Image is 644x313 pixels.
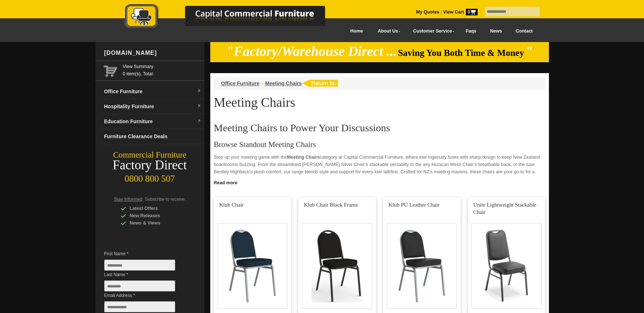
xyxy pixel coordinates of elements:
[416,10,440,15] a: My Quotes
[121,205,190,212] div: Latest Offers
[95,160,204,170] div: Factory Direct
[104,280,175,291] input: Last Name *
[95,170,204,184] div: 0800 800 507
[95,150,204,160] div: Commercial Furniture
[123,63,202,70] a: View Summary
[459,23,483,39] a: Faqs
[214,95,545,109] h1: Meeting Chairs
[287,155,320,160] strong: Meeting Chairs
[104,271,186,278] span: Last Name *
[105,4,361,33] a: Capital Commercial Furniture Logo
[104,301,175,312] input: Email Address *
[104,260,175,271] input: First Name *
[483,23,509,39] a: News
[214,154,545,183] p: Step up your meeting game with the category at Capital Commercial Furniture, where kiwi ingenuity...
[442,10,477,15] a: View Cart0
[261,80,263,87] li: ›
[101,114,204,129] a: Education Furnituredropdown
[221,80,260,86] a: Office Furniture
[197,119,202,123] img: dropdown
[121,219,190,227] div: News & Views
[509,23,539,39] a: Contact
[101,99,204,114] a: Hospitality Furnituredropdown
[443,10,478,15] strong: View Cart
[121,212,190,219] div: New Releases
[101,42,204,64] div: [DOMAIN_NAME]
[101,129,204,144] a: Furniture Clearance Deals
[525,44,533,59] em: "
[145,197,186,202] span: Subscribe to receive:
[302,80,338,87] img: return to
[197,104,202,108] img: dropdown
[210,177,549,186] a: Click to read more
[226,44,397,59] em: "Factory/Warehouse Direct ...
[405,23,459,39] a: Customer Service
[197,89,202,93] img: dropdown
[370,23,405,39] a: About Us
[101,84,204,99] a: Office Furnituredropdown
[214,141,545,148] h3: Browse Standout Meeting Chairs
[104,292,186,299] span: Email Address *
[265,80,302,86] a: Meeting Chairs
[105,4,361,30] img: Capital Commercial Furniture Logo
[214,122,545,133] h2: Meeting Chairs to Power Your Discussions
[123,63,202,76] span: 0 item(s), Total:
[398,48,524,58] span: Saving You Both Time & Money
[104,250,186,257] span: First Name *
[466,9,478,15] span: 0
[114,197,143,202] span: Stay Informed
